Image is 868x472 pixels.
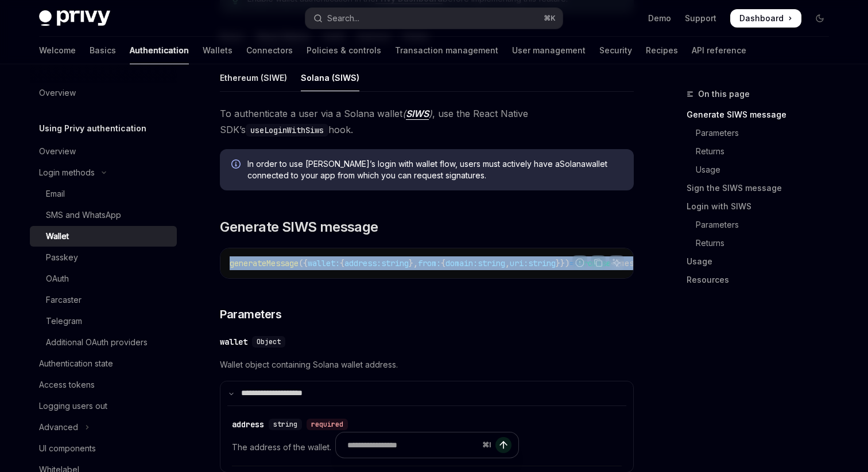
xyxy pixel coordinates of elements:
span: ⌘ K [544,14,556,23]
div: Logging users out [39,399,107,413]
a: Demo [648,13,671,24]
div: Login methods [39,166,95,180]
div: Overview [39,86,76,100]
span: In order to use [PERSON_NAME]’s login with wallet flow, users must actively have a Solana wallet ... [247,158,622,181]
a: Usage [687,161,838,179]
button: Open search [305,8,563,29]
button: Send message [495,437,511,453]
a: User management [512,37,586,64]
div: Authentication state [39,357,113,370]
em: ( ) [402,108,432,120]
span: { [340,258,344,268]
a: Wallet [30,226,177,247]
span: wallet: [308,258,340,268]
a: Policies & controls [307,37,381,64]
span: Dashboard [739,13,784,24]
a: Farcaster [30,290,177,310]
span: domain: [445,258,478,268]
div: Ethereum (SIWE) [220,64,287,91]
div: Telegram [46,314,82,328]
a: SMS and WhatsApp [30,205,177,225]
a: Transaction management [395,37,498,64]
a: Parameters [687,216,838,234]
svg: Info [231,159,243,171]
button: Ask AI [609,255,624,270]
span: Object [257,337,281,346]
h5: Using Privy authentication [39,122,146,135]
a: Email [30,184,177,204]
img: dark logo [39,10,110,26]
a: Telegram [30,311,177,331]
a: Dashboard [730,9,801,28]
a: Basics [90,37,116,64]
span: address: [344,258,381,268]
span: generateMessage [230,258,299,268]
span: => [569,258,579,268]
div: Search... [327,11,359,25]
div: Farcaster [46,293,82,307]
div: UI components [39,442,96,455]
a: Additional OAuth providers [30,332,177,353]
a: Welcome [39,37,76,64]
a: Sign the SIWS message [687,179,838,197]
div: Passkey [46,251,78,264]
div: SMS and WhatsApp [46,208,121,222]
span: ({ [299,258,308,268]
a: Overview [30,141,177,162]
a: Login with SIWS [687,197,838,216]
a: Support [685,13,716,24]
a: Returns [687,142,838,161]
div: wallet [220,336,247,348]
div: OAuth [46,272,69,286]
button: Toggle dark mode [811,9,829,28]
a: Passkey [30,247,177,268]
span: string [273,420,297,429]
div: Email [46,187,65,201]
span: , [505,258,510,268]
span: To authenticate a user via a Solana wallet , use the React Native SDK’s hook. [220,106,634,138]
span: Generate SIWS message [220,218,378,236]
a: Recipes [646,37,678,64]
div: Overview [39,145,76,158]
div: Access tokens [39,378,95,392]
a: Usage [687,252,838,271]
span: uri: [510,258,528,268]
a: Wallets [203,37,232,64]
span: string [478,258,505,268]
a: Returns [687,234,838,252]
span: string [528,258,556,268]
input: Ask a question... [347,432,478,458]
a: OAuth [30,268,177,289]
div: address [232,419,264,430]
span: }, [409,258,418,268]
a: Parameters [687,124,838,142]
a: Resources [687,271,838,289]
code: useLoginWithSiws [246,124,328,136]
a: Access tokens [30,375,177,395]
button: Toggle Login methods section [30,162,177,183]
div: Additional OAuth providers [46,336,148,349]
span: Parameters [220,306,281,322]
a: Connectors [246,37,293,64]
a: Authentication [130,37,189,64]
a: SIWS [406,108,429,120]
span: }}) [556,258,569,268]
a: Logging users out [30,396,177,416]
span: from: [418,258,441,268]
a: Security [599,37,632,64]
a: Overview [30,83,177,103]
span: { [441,258,445,268]
div: Solana (SIWS) [301,64,359,91]
a: Authentication state [30,353,177,374]
a: API reference [692,37,746,64]
button: Copy the contents from the code block [591,255,606,270]
span: Wallet object containing Solana wallet address. [220,358,634,372]
div: required [307,419,348,430]
span: On this page [698,87,750,101]
button: Toggle Advanced section [30,417,177,438]
span: string [381,258,409,268]
div: Wallet [46,229,69,243]
div: Advanced [39,420,78,434]
a: UI components [30,438,177,459]
a: Generate SIWS message [687,106,838,124]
